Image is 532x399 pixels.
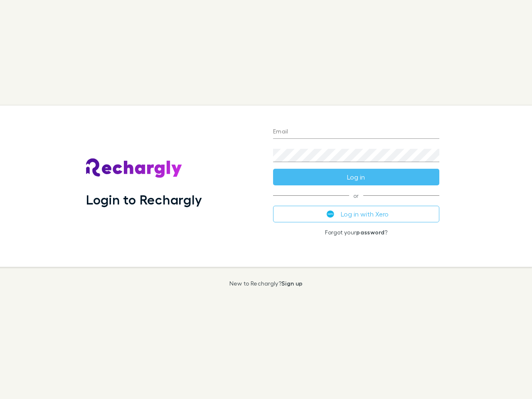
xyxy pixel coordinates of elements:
button: Log in [273,169,439,185]
img: Xero's logo [327,210,334,218]
p: New to Rechargly? [229,280,303,287]
img: Rechargly's Logo [86,158,182,178]
h1: Login to Rechargly [86,192,202,207]
button: Log in with Xero [273,206,439,222]
a: password [356,229,384,236]
a: Sign up [281,280,303,287]
p: Forgot your ? [273,229,439,236]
